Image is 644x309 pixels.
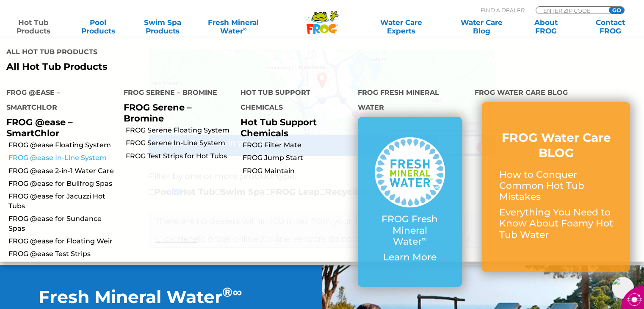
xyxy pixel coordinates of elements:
[612,277,634,299] img: openIcon
[6,85,111,117] h4: FROG @ease – SmartChlor
[475,85,638,102] h4: FROG Water Care Blog
[360,18,442,35] a: Water CareExperts
[222,284,232,300] sup: ®
[202,18,265,35] a: Fresh MineralWater∞
[375,137,445,267] a: FROG Fresh Mineral Water∞ Learn More
[232,284,242,300] sup: ∞
[6,61,315,72] a: All Hot Tub Products
[6,117,111,138] p: FROG @ease – SmartChlor
[8,153,117,163] a: FROG @ease In-Line System
[8,237,117,246] a: FROG @ease for Floating Weir
[456,18,506,35] a: Water CareBlog
[6,44,315,61] h4: All Hot Tub Products
[542,7,600,14] input: Zip Code Form
[499,207,613,240] p: Everything You Need to Know About Foamy Hot Tub Water
[8,192,117,211] a: FROG @ease for Jacuzzi Hot Tubs
[375,214,445,247] p: FROG Fresh Mineral Water
[240,117,345,138] p: Hot Tub Support Chemicals
[73,18,123,35] a: PoolProducts
[8,166,117,176] a: FROG @ease 2-in-1 Water Care
[481,6,525,14] p: Find A Dealer
[243,153,351,163] a: FROG Jump Start
[8,179,117,188] a: FROG @ease for Bullfrog Spas
[8,141,117,150] a: FROG @ease Floating System
[8,249,117,259] a: FROG @ease Test Strips
[138,18,188,35] a: Swim SpaProducts
[499,130,613,161] h3: FROG Water Care BLOG
[422,235,427,243] sup: ∞
[499,169,613,203] p: How to Conquer Common Hot Tub Mistakes
[126,126,235,135] a: FROG Serene Floating System
[609,7,624,14] input: GO
[39,286,283,307] h2: Fresh Mineral Water
[586,18,636,35] a: ContactFROG
[126,152,235,161] a: FROG Test Strips for Hot Tubs
[8,214,117,233] a: FROG @ease for Sundance Spas
[243,141,351,150] a: FROG Filter Mate
[375,252,445,263] p: Learn More
[8,18,58,35] a: Hot TubProducts
[124,102,228,123] p: FROG Serene – Bromine
[126,138,235,148] a: FROG Serene In-Line System
[358,85,462,117] h4: FROG Fresh Mineral Water
[521,18,571,35] a: AboutFROG
[240,85,345,117] h4: Hot Tub Support Chemicals
[124,85,228,102] h4: FROG Serene – Bromine
[243,166,351,176] a: FROG Maintain
[499,130,613,245] a: FROG Water Care BLOG How to Conquer Common Hot Tub Mistakes Everything You Need to Know About Foa...
[243,26,246,32] sup: ∞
